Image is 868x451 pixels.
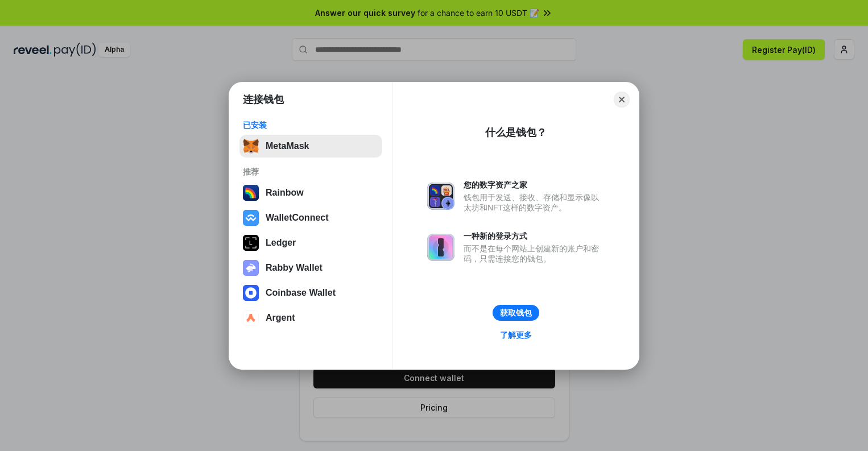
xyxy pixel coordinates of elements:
div: MetaMask [266,141,309,151]
button: Ledger [239,231,382,254]
div: Rabby Wallet [266,263,323,273]
div: Argent [266,313,295,323]
button: Close [614,92,630,107]
img: svg+xml,%3Csvg%20width%3D%2228%22%20height%3D%2228%22%20viewBox%3D%220%200%2028%2028%22%20fill%3D... [243,285,259,301]
div: Coinbase Wallet [266,288,336,298]
h1: 连接钱包 [243,93,284,106]
button: Coinbase Wallet [239,282,382,304]
img: svg+xml,%3Csvg%20fill%3D%22none%22%20height%3D%2233%22%20viewBox%3D%220%200%2035%2033%22%20width%... [243,138,259,154]
div: 推荐 [243,167,379,177]
div: 而不是在每个网站上创建新的账户和密码，只需连接您的钱包。 [464,243,605,264]
div: 已安装 [243,120,379,130]
div: 了解更多 [500,330,532,340]
div: 您的数字资产之家 [464,180,605,190]
div: 一种新的登录方式 [464,231,605,241]
img: svg+xml,%3Csvg%20width%3D%22120%22%20height%3D%22120%22%20viewBox%3D%220%200%20120%20120%22%20fil... [243,185,259,201]
div: 获取钱包 [500,308,532,318]
img: svg+xml,%3Csvg%20xmlns%3D%22http%3A%2F%2Fwww.w3.org%2F2000%2Fsvg%22%20fill%3D%22none%22%20viewBox... [427,183,454,210]
button: 获取钱包 [493,305,539,321]
div: 钱包用于发送、接收、存储和显示像以太坊和NFT这样的数字资产。 [464,192,605,213]
img: svg+xml,%3Csvg%20xmlns%3D%22http%3A%2F%2Fwww.w3.org%2F2000%2Fsvg%22%20fill%3D%22none%22%20viewBox... [243,260,259,276]
div: Rainbow [266,188,304,198]
div: 什么是钱包？ [485,126,547,139]
div: WalletConnect [266,213,329,223]
button: Rabby Wallet [239,256,382,279]
button: Rainbow [239,181,382,204]
div: Ledger [266,238,296,248]
button: Argent [239,307,382,329]
img: svg+xml,%3Csvg%20width%3D%2228%22%20height%3D%2228%22%20viewBox%3D%220%200%2028%2028%22%20fill%3D... [243,310,259,326]
img: svg+xml,%3Csvg%20xmlns%3D%22http%3A%2F%2Fwww.w3.org%2F2000%2Fsvg%22%20fill%3D%22none%22%20viewBox... [427,234,454,261]
a: 了解更多 [493,328,539,342]
img: svg+xml,%3Csvg%20width%3D%2228%22%20height%3D%2228%22%20viewBox%3D%220%200%2028%2028%22%20fill%3D... [243,210,259,226]
button: WalletConnect [239,206,382,229]
button: MetaMask [239,135,382,158]
img: svg+xml,%3Csvg%20xmlns%3D%22http%3A%2F%2Fwww.w3.org%2F2000%2Fsvg%22%20width%3D%2228%22%20height%3... [243,235,259,251]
